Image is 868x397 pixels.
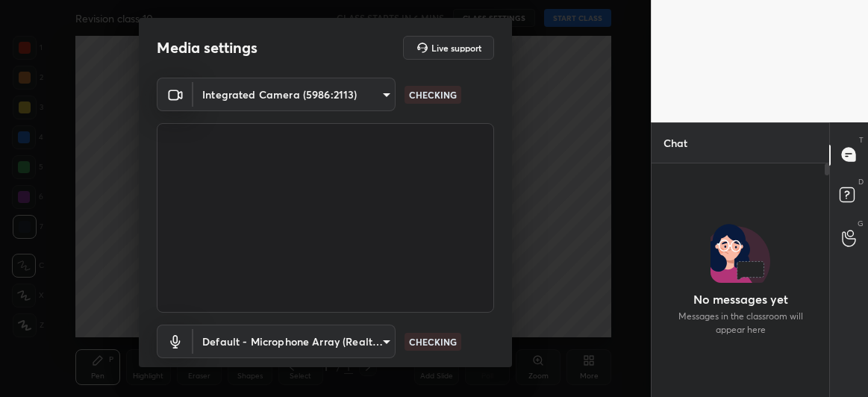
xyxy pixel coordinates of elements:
p: T [859,134,864,146]
p: Chat [652,123,699,163]
p: CHECKING [409,335,457,348]
p: G [858,218,864,229]
div: Integrated Camera (5986:2113) [193,325,396,358]
h5: Live support [431,43,481,52]
p: CHECKING [409,88,457,101]
h2: Media settings [157,38,257,57]
div: Integrated Camera (5986:2113) [193,78,396,111]
p: D [858,176,864,187]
